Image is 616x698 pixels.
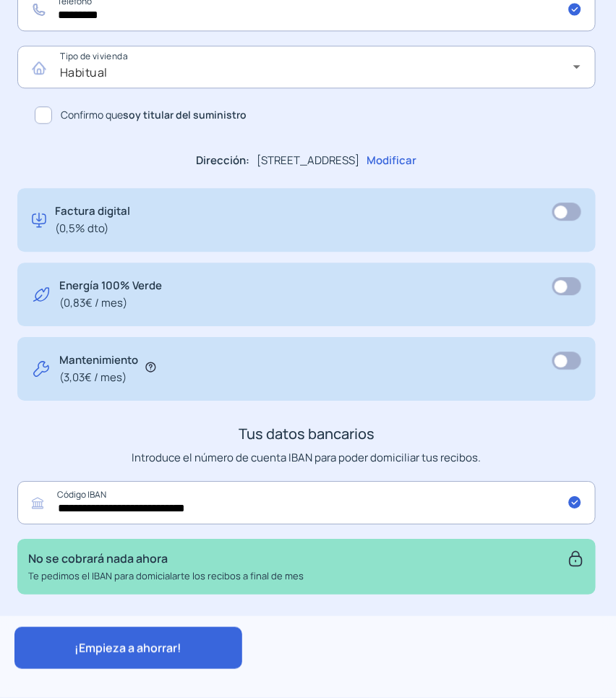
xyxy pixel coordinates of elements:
[59,277,162,312] p: Energía 100% Verde
[32,352,51,386] img: tool.svg
[14,627,242,669] button: ¡Empieza a ahorrar!
[17,449,596,467] p: Introduce el número de cuenta IBAN para poder domiciliar tus recibos.
[367,152,417,169] p: Modificar
[17,422,596,446] h3: Tus datos bancarios
[59,352,138,386] p: Mantenimiento
[123,108,247,122] b: soy titular del suministro
[32,203,46,237] img: digital-invoice.svg
[60,64,108,80] span: Habitual
[257,152,360,169] p: [STREET_ADDRESS]
[567,550,585,568] img: secure.svg
[59,294,162,312] span: (0,83€ / mes)
[28,550,304,569] p: No se cobrará nada ahora
[75,640,182,656] span: ¡Empieza a ahorrar!
[61,107,247,123] span: Confirmo que
[28,569,304,584] p: Te pedimos el IBAN para domicialarte los recibos a final de mes
[55,203,130,237] p: Factura digital
[55,220,130,237] span: (0,5% dto)
[32,277,51,312] img: energy-green.svg
[60,50,128,62] mat-label: Tipo de vivienda
[59,369,138,386] span: (3,03€ / mes)
[197,152,250,169] p: Dirección:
